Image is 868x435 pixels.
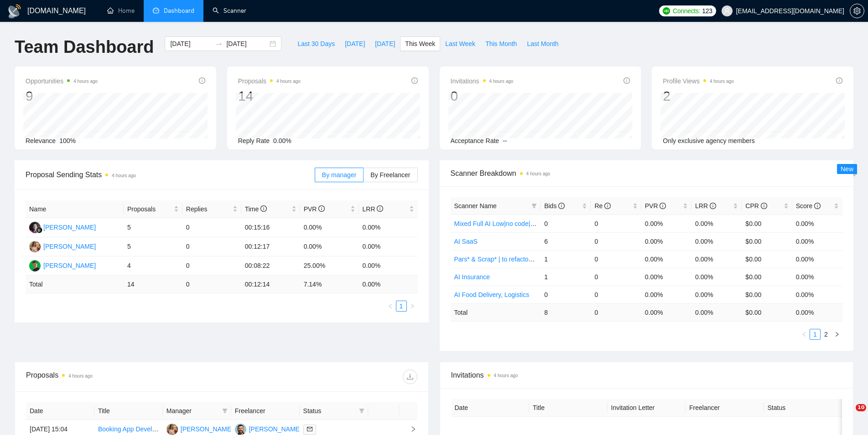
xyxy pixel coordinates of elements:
th: Status [764,399,842,417]
img: SS [29,222,41,233]
a: VK[PERSON_NAME] [235,425,301,432]
a: setting [850,7,864,15]
td: 00:15:16 [241,218,300,237]
div: [PERSON_NAME] [43,261,96,271]
span: info-circle [624,77,630,84]
button: Last Month [522,36,563,51]
li: Previous Page [799,329,810,340]
td: $ 0.00 [742,303,792,321]
iframe: Intercom live chat [837,404,859,426]
td: $0.00 [742,215,792,232]
td: 0.00% [792,232,842,250]
td: 0.00 % [641,303,691,321]
th: Date [26,402,94,420]
div: [PERSON_NAME] [181,424,233,434]
th: Proposals [124,200,182,218]
span: filter [220,404,229,418]
td: 25.00% [300,256,359,276]
td: 14 [124,276,182,293]
div: [PERSON_NAME] [43,222,96,232]
td: 0.00% [691,268,742,286]
li: Previous Page [385,301,396,312]
input: End date [226,39,268,49]
span: right [834,332,840,337]
span: filter [531,203,537,209]
td: 0 [182,237,241,256]
td: 4 [124,256,182,276]
time: 4 hours ago [68,374,93,379]
td: 0 [182,276,241,293]
td: 0.00% [359,218,418,237]
a: AI Food Delivery, Logistics [454,291,530,298]
span: Connects: [673,6,700,16]
button: [DATE] [370,36,400,51]
span: 0.00% [273,137,291,144]
td: 0.00% [641,232,691,250]
span: This Month [485,39,517,49]
a: 2 [821,329,831,339]
span: dashboard [153,7,159,14]
td: 1 [541,250,591,268]
span: setting [850,7,864,15]
td: 0 [541,215,591,232]
td: 0.00% [792,250,842,268]
button: right [832,329,842,340]
span: filter [357,404,366,418]
img: VK [235,424,246,435]
td: 8 [541,303,591,321]
td: 0 [541,286,591,303]
td: 0 [591,286,641,303]
td: 0.00% [792,268,842,286]
button: This Month [480,36,522,51]
td: 00:12:14 [241,276,300,293]
td: 0.00% [641,215,691,232]
span: Acceptance Rate [451,137,499,144]
button: This Week [400,36,440,51]
span: Manager [166,406,218,416]
span: Status [303,406,355,416]
span: PVR [304,205,325,213]
td: 0.00% [359,237,418,256]
td: 0.00% [691,250,742,268]
td: 0.00 % [359,276,418,293]
li: 1 [810,329,821,340]
img: AV [166,424,178,435]
span: CPR [745,202,767,210]
td: 0 [182,256,241,276]
span: info-circle [814,203,821,209]
span: info-circle [199,77,205,84]
span: By Freelancer [370,171,410,179]
span: Profile Views [663,76,734,87]
img: gigradar-bm.png [36,227,42,233]
td: 7.14 % [300,276,359,293]
a: AI SaaS [454,238,478,245]
td: 0.00% [359,256,418,276]
li: Next Page [832,329,842,340]
button: left [799,329,810,340]
td: 00:08:22 [241,256,300,276]
span: filter [222,408,228,414]
span: Reply Rate [238,137,270,144]
span: LRR [363,205,384,213]
span: Invitations [451,76,514,87]
button: download [403,369,417,384]
td: 0.00% [792,286,842,303]
td: 0.00% [691,215,742,232]
a: homeHome [107,7,135,15]
span: Invitations [451,369,842,381]
td: 0 [591,268,641,286]
span: PVR [645,202,666,210]
td: 0.00% [300,218,359,237]
div: [PERSON_NAME] [249,424,301,434]
span: Dashboard [164,7,194,15]
span: left [801,332,807,337]
span: info-circle [660,203,666,209]
span: left [388,303,393,309]
td: 1 [541,268,591,286]
span: Proposals [127,204,172,214]
td: 0 [591,215,641,232]
td: $0.00 [742,250,792,268]
span: download [403,373,417,380]
a: AI Insurance [454,273,490,281]
li: 2 [821,329,832,340]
